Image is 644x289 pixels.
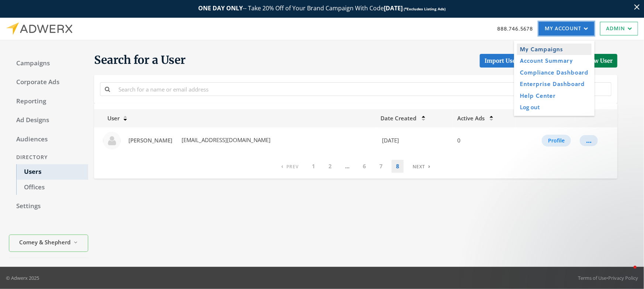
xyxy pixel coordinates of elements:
[375,160,387,173] a: 7
[6,274,39,282] p: © Adwerx 2025
[114,82,612,96] input: Search for a name or email address
[103,132,121,149] img: William Campbell profile
[517,78,592,90] a: Enterprise Dashboard
[539,22,594,35] a: My Account
[94,53,186,68] span: Search for a User
[600,22,638,35] a: Admin
[578,275,606,281] a: Terms of Use
[517,90,592,102] a: Help Center
[586,140,592,141] div: ...
[453,127,516,154] td: 0
[9,75,88,90] a: Corporate Ads
[16,180,88,195] a: Offices
[608,275,638,281] a: Privacy Policy
[9,94,88,109] a: Reporting
[277,160,303,173] a: Previous
[9,132,88,147] a: Audiences
[619,264,637,282] iframe: Intercom live chat
[577,54,617,68] button: New User
[281,162,283,170] span: ‹
[124,134,177,147] a: [PERSON_NAME]
[517,55,592,66] a: Account Summary
[376,127,452,154] td: [DATE]
[105,86,110,92] i: Search for a name or email address
[324,160,336,173] a: 2
[358,160,371,173] a: 6
[392,160,404,173] a: 8
[9,113,88,128] a: Ad Designs
[517,67,592,78] a: Compliance Dashboard
[277,160,435,173] nav: pagination
[9,199,88,214] a: Settings
[542,135,571,147] button: Profile
[307,160,320,173] a: 1
[578,274,638,282] div: •
[497,25,533,32] a: 888.746.5678
[517,102,592,113] input: Log out
[496,217,644,269] iframe: Intercom notifications message
[9,234,88,252] button: Comey & Shepherd
[480,54,526,68] button: Import Users
[128,137,172,144] span: [PERSON_NAME]
[6,22,72,35] img: Adwerx
[457,114,485,122] span: Active Ads
[9,56,88,71] a: Campaigns
[99,114,120,122] span: User
[580,135,598,146] button: ...
[19,238,70,247] span: Comey & Shepherd
[517,44,592,55] a: My Campaigns
[380,114,416,122] span: Date Created
[9,151,88,164] div: Directory
[180,136,271,144] span: [EMAIL_ADDRESS][DOMAIN_NAME]
[16,164,88,180] a: Users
